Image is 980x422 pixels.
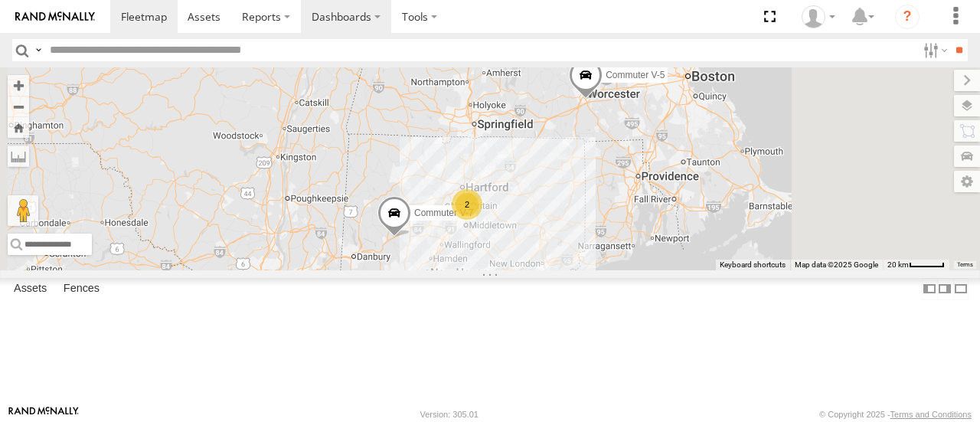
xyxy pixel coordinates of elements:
[56,279,107,300] label: Fences
[954,171,980,192] label: Map Settings
[887,260,909,269] span: 20 km
[917,39,950,61] label: Search Filter Options
[6,279,54,300] label: Assets
[883,260,949,270] button: Map Scale: 20 km per 43 pixels
[953,278,969,300] label: Hide Summary Table
[937,278,952,300] label: Dock Summary Table to the Right
[414,208,473,219] span: Commuter V-7
[796,5,841,28] div: Viet Nguyen
[957,261,973,267] a: Terms
[8,407,79,422] a: Visit our Website
[8,117,29,138] button: Zoom Home
[720,260,786,270] button: Keyboard shortcuts
[8,96,29,117] button: Zoom out
[795,260,878,269] span: Map data ©2025 Google
[8,75,29,96] button: Zoom in
[895,5,920,29] i: ?
[922,278,937,300] label: Dock Summary Table to the Left
[32,39,44,61] label: Search Query
[890,410,972,419] a: Terms and Conditions
[606,70,665,80] span: Commuter V-5
[15,11,95,22] img: rand-logo.svg
[452,189,482,220] div: 2
[819,410,972,419] div: © Copyright 2025 -
[420,410,479,419] div: Version: 305.01
[8,195,38,226] button: Drag Pegman onto the map to open Street View
[8,146,29,167] label: Measure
